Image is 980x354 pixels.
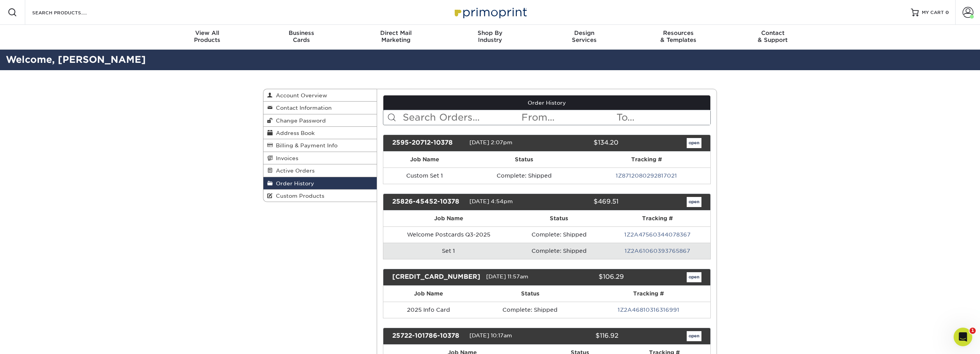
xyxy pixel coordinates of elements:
th: Tracking # [582,152,710,168]
img: Primoprint [451,4,529,21]
input: From... [521,110,615,125]
a: Order History [383,95,711,110]
div: 25722-101786-10378 [386,331,469,341]
span: Contact [725,29,820,36]
span: Address Book [273,130,315,136]
a: View AllProducts [160,25,255,50]
div: Services [537,29,631,43]
td: Custom Set 1 [383,168,466,184]
span: Resources [631,29,725,36]
span: Shop By [443,29,537,36]
span: 0 [945,10,949,15]
a: DesignServices [537,25,631,50]
td: Complete: Shipped [474,302,587,318]
div: 25826-45452-10378 [386,197,469,207]
div: Cards [255,29,349,43]
td: Complete: Shipped [514,243,604,259]
div: $116.92 [541,331,624,341]
a: 1Z2A47560344078367 [624,231,691,238]
a: Order History [263,177,377,190]
span: Invoices [273,155,298,161]
a: open [687,331,701,341]
span: Account Overview [273,92,327,98]
iframe: Intercom live chat [954,328,972,346]
span: Design [537,29,631,36]
th: Job Name [383,286,474,302]
th: Job Name [383,211,514,226]
a: Shop ByIndustry [443,25,537,50]
td: Welcome Postcards Q3-2025 [383,226,514,243]
div: $106.29 [552,272,630,282]
span: Active Orders [273,168,315,174]
a: 1Z8712080292817021 [616,173,677,179]
a: Contact& Support [725,25,820,50]
div: $469.51 [541,197,624,207]
a: Change Password [263,114,377,127]
span: [DATE] 4:54pm [469,198,513,204]
a: Billing & Payment Info [263,139,377,152]
th: Tracking # [586,286,710,302]
span: Billing & Payment Info [273,142,338,149]
a: Address Book [263,127,377,139]
a: 1Z2A46810316316991 [618,307,679,313]
span: [DATE] 2:07pm [469,139,513,145]
td: Complete: Shipped [466,168,582,184]
a: Direct MailMarketing [349,25,443,50]
a: open [687,197,701,207]
a: Custom Products [263,190,377,202]
a: open [687,138,701,148]
div: 2595-20712-10378 [386,138,469,148]
span: Contact Information [273,105,332,111]
a: 1Z2A61060393765867 [625,248,690,254]
span: [DATE] 11:57am [486,273,528,280]
span: 1 [970,328,976,334]
div: Marketing [349,29,443,43]
a: BusinessCards [255,25,349,50]
td: 2025 Info Card [383,302,474,318]
a: open [687,272,701,282]
span: Business [255,29,349,36]
th: Status [474,286,587,302]
div: Products [160,29,255,43]
input: To... [616,110,710,125]
th: Status [466,152,582,168]
a: Resources& Templates [631,25,725,50]
div: [CREDIT_CARD_NUMBER] [386,272,486,282]
a: Active Orders [263,164,377,177]
div: $134.20 [541,138,624,148]
span: View All [160,29,255,36]
a: Account Overview [263,89,377,102]
span: Order History [273,180,314,186]
th: Job Name [383,152,466,168]
a: Invoices [263,152,377,164]
span: Change Password [273,117,326,124]
td: Complete: Shipped [514,226,604,243]
input: SEARCH PRODUCTS..... [31,8,107,17]
span: Direct Mail [349,29,443,36]
span: Custom Products [273,193,324,199]
span: MY CART [922,9,944,16]
div: & Templates [631,29,725,43]
span: [DATE] 10:17am [469,332,512,338]
a: Contact Information [263,102,377,114]
div: Industry [443,29,537,43]
input: Search Orders... [402,110,521,125]
td: Set 1 [383,243,514,259]
th: Status [514,211,604,226]
th: Tracking # [604,211,710,226]
div: & Support [725,29,820,43]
